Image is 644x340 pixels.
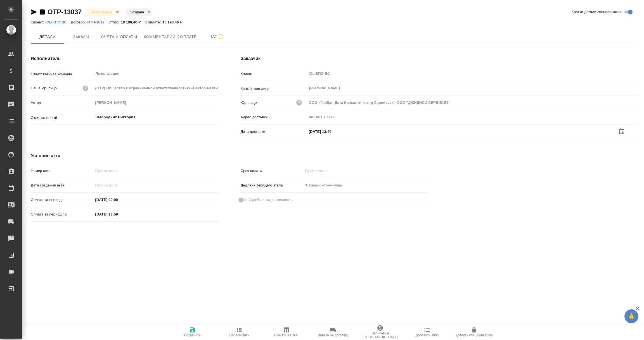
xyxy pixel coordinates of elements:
span: Заказы [68,33,94,40]
svg: Подписаться [217,33,224,40]
input: ✎ Введи что-нибудь [303,181,352,189]
input: Пустое поле [93,99,218,107]
input: ✎ Введи что-нибудь [93,196,142,204]
input: Пустое поле [93,167,218,175]
p: Оплата за период с [31,197,93,203]
input: ✎ Введи что-нибудь [307,128,356,136]
button: Скопировать ссылку [39,9,46,15]
p: Дата доставки [241,129,307,135]
button: Создана [128,10,146,15]
span: Чат [203,33,230,40]
p: Юр. лицо [241,100,257,106]
p: Автор [31,100,93,106]
p: Ответственный [31,115,93,121]
a: ОТП-1612 [87,20,109,24]
p: ОТП-1612 [87,20,109,24]
div: Не оплачена [86,8,120,16]
span: Судебная задолженность [249,197,293,203]
input: Пустое поле [307,70,638,78]
button: Не оплачена [89,10,114,15]
button: Open [215,117,216,118]
span: Детали [34,33,61,40]
a: ICL-КПО ВС [45,20,71,24]
div: Не оплачена [125,8,152,16]
h4: Исполнитель [31,55,218,62]
button: Скопировать ссылку для ЯМессенджера [31,9,37,15]
p: Договор: [71,20,87,24]
p: ICL-КПО ВС [45,20,71,24]
p: Адрес доставки [241,114,307,120]
h4: Условия акта [31,152,428,159]
p: Оплата за период по [31,212,93,217]
input: Пустое поле [93,84,218,92]
p: К оплате: [145,20,162,24]
input: Пустое поле [307,99,638,107]
span: Комментарии к оплате [144,33,197,40]
p: 10 190,46 ₽ [121,20,145,24]
span: Кратко детали спецификации [572,9,622,15]
input: Пустое поле [93,181,142,189]
input: Пустое поле [307,113,638,121]
p: Итого: [109,20,121,24]
button: 🙏 [624,309,638,323]
p: Дедлайн текущего этапа [241,183,303,188]
input: Пустое поле [303,167,352,175]
p: 10 190,46 ₽ [162,20,186,24]
p: Дата создания акта [31,183,93,188]
p: Контактное лицо [241,86,307,92]
p: Клиент: [31,20,45,24]
h4: Заказчик [241,55,638,62]
p: Наше юр. лицо [31,85,57,91]
p: Ответственная команда [31,71,93,77]
p: Срок оплаты [241,168,303,174]
span: Счета и оплаты [101,33,137,40]
span: 🙏 [627,310,636,322]
input: ✎ Введи что-нибудь [93,210,142,218]
p: Номер акта [31,168,93,174]
a: OTP-13037 [48,8,82,16]
p: Клиент [241,71,307,76]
